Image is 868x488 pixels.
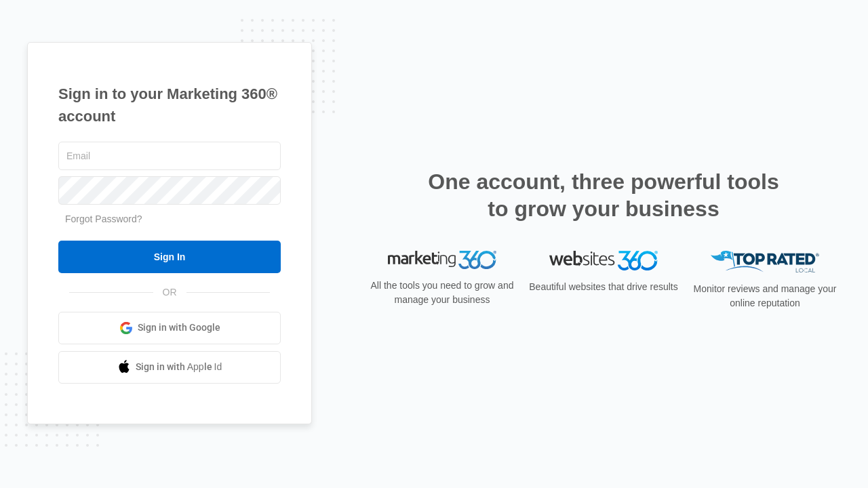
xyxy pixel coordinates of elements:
[58,142,281,170] input: Email
[58,351,281,384] a: Sign in with Apple Id
[549,251,658,270] img: Websites 360
[58,83,281,127] h1: Sign in to your Marketing 360® account
[58,241,281,273] input: Sign In
[136,360,222,374] span: Sign in with Apple Id
[424,168,783,222] h2: One account, three powerful tools to grow your business
[388,251,496,270] img: Marketing 360
[58,312,281,344] a: Sign in with Google
[366,279,518,307] p: All the tools you need to grow and manage your business
[689,282,841,310] p: Monitor reviews and manage your online reputation
[153,285,186,300] span: OR
[528,280,679,294] p: Beautiful websites that drive results
[65,213,142,224] a: Forgot Password?
[138,321,220,335] span: Sign in with Google
[711,251,819,273] img: Top Rated Local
